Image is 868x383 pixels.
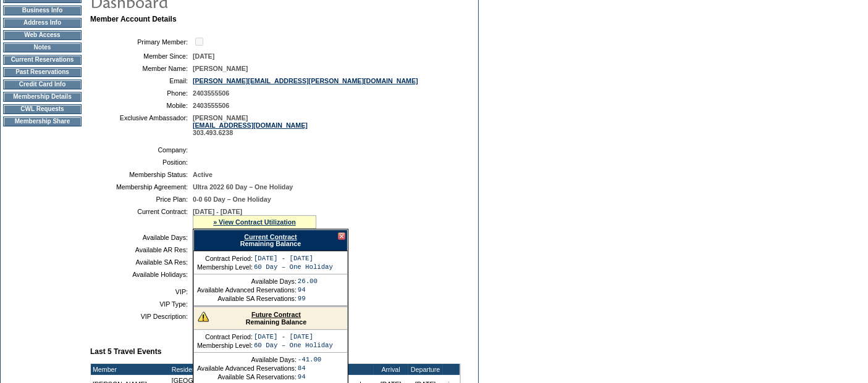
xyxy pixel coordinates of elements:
div: Remaining Balance [193,229,348,251]
td: Member Name: [95,65,188,72]
span: Active [193,171,213,178]
td: Available Days: [95,234,188,241]
td: Notes [3,43,82,52]
td: Price Plan: [95,196,188,203]
b: Last 5 Travel Events [90,347,161,356]
td: Type [330,364,373,375]
td: Arrival [374,364,408,375]
td: Contract Period: [197,333,253,340]
td: Membership Level: [197,342,253,349]
b: Member Account Details [90,15,177,23]
td: Member Since: [95,52,188,60]
a: Future Contract [251,311,301,318]
td: Available Holidays: [95,271,188,278]
td: Contract Period: [197,255,253,262]
td: Available SA Reservations: [197,373,297,381]
td: Past Reservations [3,67,82,77]
a: [PERSON_NAME][EMAIL_ADDRESS][PERSON_NAME][DOMAIN_NAME] [193,77,418,84]
td: Available Advanced Reservations: [197,286,297,294]
td: Membership Level: [197,263,253,271]
td: Available SA Reservations: [197,295,297,302]
td: Available SA Res: [95,258,188,266]
td: Membership Details [3,92,82,102]
a: » View Contract Utilization [213,218,296,226]
td: Credit Card Info [3,80,82,89]
td: VIP Type: [95,300,188,308]
td: Current Reservations [3,55,82,65]
td: 60 Day – One Holiday [254,263,333,271]
td: 99 [298,295,318,302]
td: 84 [298,364,321,372]
a: Current Contract [244,233,297,241]
td: Web Access [3,30,82,40]
td: 26.00 [298,278,318,285]
span: [DATE] - [DATE] [193,208,242,215]
td: [DATE] - [DATE] [254,255,333,262]
span: [DATE] [193,52,214,60]
span: 2403555506 [193,102,229,109]
td: Membership Agreement: [95,183,188,191]
td: VIP: [95,288,188,295]
span: [PERSON_NAME] [193,65,248,72]
td: Membership Status: [95,171,188,178]
td: Exclusive Ambassador: [95,114,188,136]
a: [EMAIL_ADDRESS][DOMAIN_NAME] [193,121,308,129]
td: CWL Requests [3,104,82,114]
td: Address Info [3,18,82,28]
td: Available Advanced Reservations: [197,364,297,372]
td: -41.00 [298,356,321,363]
span: [PERSON_NAME] 303.493.6238 [193,114,308,136]
img: There are insufficient days and/or tokens to cover this reservation [198,311,209,322]
td: Primary Member: [95,36,188,47]
td: Position: [95,159,188,166]
td: Departure [408,364,443,375]
td: Available Days: [197,278,297,285]
td: 94 [298,286,318,294]
td: Available Days: [197,356,297,363]
td: Residence [170,364,331,375]
td: 94 [298,373,321,381]
td: Email: [95,77,188,84]
td: Phone: [95,89,188,97]
td: 60 Day – One Holiday [254,342,333,349]
td: Current Contract: [95,208,188,229]
td: Company: [95,146,188,154]
span: Ultra 2022 60 Day – One Holiday [193,183,293,191]
span: 2403555506 [193,89,229,97]
span: 0-0 60 Day – One Holiday [193,196,271,203]
td: Mobile: [95,102,188,109]
td: Membership Share [3,117,82,126]
td: VIP Description: [95,313,188,320]
td: Business Info [3,6,82,15]
td: Member [91,364,170,375]
td: [DATE] - [DATE] [254,333,333,340]
td: Available AR Res: [95,246,188,253]
div: Remaining Balance [194,307,347,330]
